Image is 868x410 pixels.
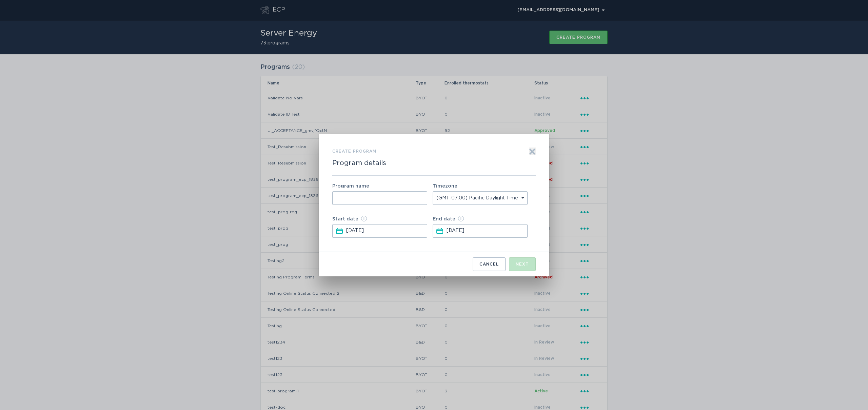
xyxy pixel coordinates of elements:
[319,134,549,276] div: Form to create a program
[433,184,457,189] label: Timezone
[516,262,529,266] div: Next
[332,148,376,155] h3: Create program
[529,148,536,155] button: Exit
[509,257,536,271] button: Next
[332,216,427,221] label: Start date
[473,257,506,271] button: Cancel
[447,224,527,237] input: Select a date
[332,184,427,189] label: Program name
[346,224,426,237] input: Select a date
[332,159,386,167] h2: Program details
[433,216,528,221] label: End date
[479,262,499,266] div: Cancel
